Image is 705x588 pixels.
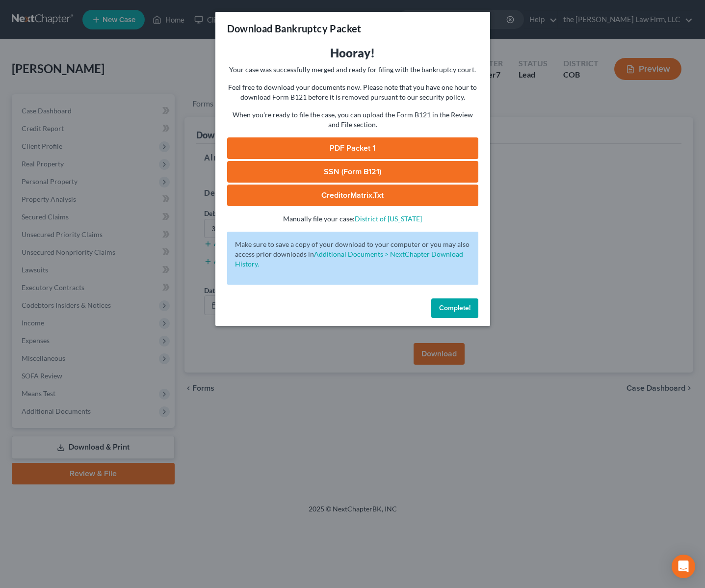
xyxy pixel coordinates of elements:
[227,65,478,75] p: Your case was successfully merged and ready for filing with the bankruptcy court.
[227,137,478,159] a: PDF Packet 1
[439,304,470,312] span: Complete!
[235,240,470,269] p: Make sure to save a copy of your download to your computer or you may also access prior downloads in
[227,185,478,206] a: CreditorMatrix.txt
[227,214,478,224] p: Manually file your case:
[227,82,478,102] p: Feel free to download your documents now. Please note that you have one hour to download Form B12...
[227,22,362,35] h3: Download Bankruptcy Packet
[227,45,478,61] h3: Hooray!
[431,298,478,318] button: Complete!
[227,110,478,130] p: When you're ready to file the case, you can upload the Form B121 in the Review and File section.
[672,555,695,578] div: Open Intercom Messenger
[227,161,478,183] a: SSN (Form B121)
[235,250,463,268] a: Additional Documents > NextChapter Download History.
[355,214,422,223] a: District of [US_STATE]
